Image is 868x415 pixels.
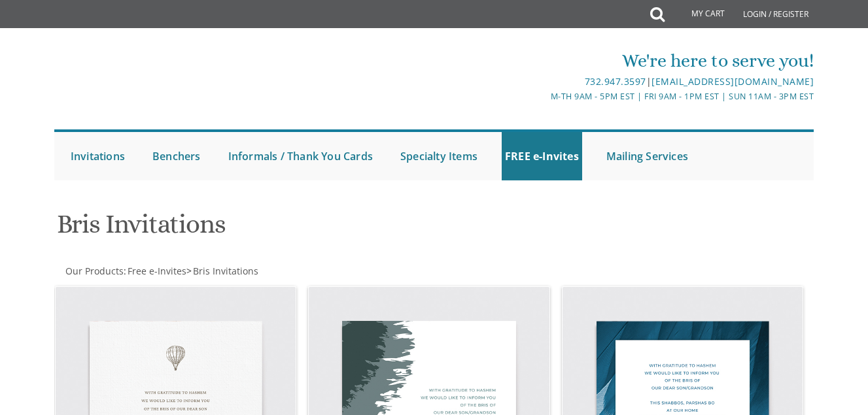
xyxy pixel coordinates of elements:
a: Informals / Thank You Cards [225,132,376,180]
span: Free e-Invites [128,265,186,277]
a: Free e-Invites [126,265,186,277]
a: My Cart [663,1,734,27]
a: Mailing Services [603,132,691,180]
div: We're here to serve you! [308,48,814,74]
a: 732.947.3597 [585,75,646,88]
a: [EMAIL_ADDRESS][DOMAIN_NAME] [651,75,814,88]
div: | [308,74,814,90]
span: > [186,265,258,277]
div: : [54,265,434,278]
a: Specialty Items [397,132,481,180]
span: Bris Invitations [193,265,258,277]
a: Our Products [64,265,124,277]
h1: Bris Invitations [57,210,553,248]
a: Invitations [67,132,128,180]
a: Benchers [149,132,204,180]
a: FREE e-Invites [502,132,582,180]
div: M-Th 9am - 5pm EST | Fri 9am - 1pm EST | Sun 11am - 3pm EST [308,90,814,103]
a: Bris Invitations [192,265,258,277]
